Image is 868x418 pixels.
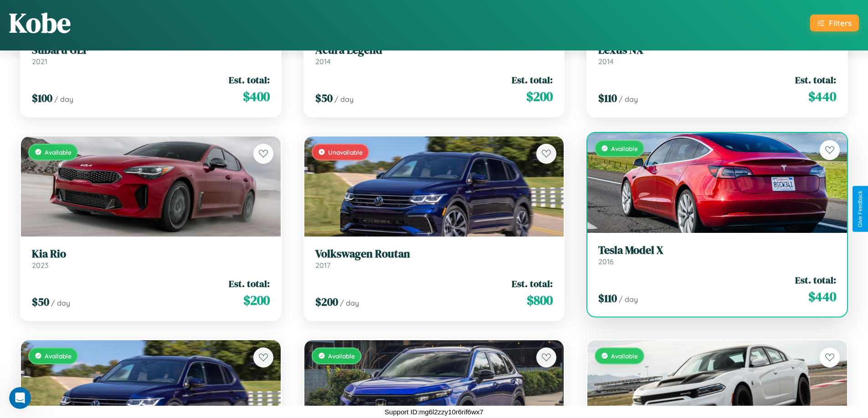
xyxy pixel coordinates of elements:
span: $ 200 [315,294,338,309]
h3: Acura Legend [315,44,553,57]
h3: Volkswagen Routan [315,247,553,261]
span: / day [51,298,70,307]
span: $ 110 [598,291,617,306]
span: Est. total: [229,73,270,86]
span: $ 50 [32,294,49,309]
span: $ 800 [527,291,553,309]
span: 2021 [32,57,47,66]
span: Est. total: [512,73,553,86]
a: Kia Rio2023 [32,247,270,270]
span: $ 400 [243,87,270,106]
h1: Kobe [9,4,71,41]
span: / day [54,95,73,104]
span: $ 100 [32,91,52,106]
span: $ 50 [315,91,333,106]
h3: Tesla Model X [598,244,836,257]
span: Available [45,352,72,360]
span: Est. total: [512,277,553,290]
span: $ 110 [598,91,617,106]
span: / day [619,95,638,104]
span: / day [340,298,359,307]
iframe: Intercom live chat [9,387,31,409]
span: 2017 [315,261,330,270]
span: 2014 [315,57,331,66]
span: $ 200 [243,291,270,309]
span: $ 200 [526,87,553,106]
button: Filters [810,15,859,31]
span: Available [611,145,638,152]
span: Est. total: [795,73,836,86]
span: Unavailable [328,148,363,156]
span: Available [328,352,355,360]
a: Lexus NX2014 [598,44,836,66]
span: / day [334,95,354,104]
a: Subaru GLF2021 [32,44,270,66]
span: 2023 [32,261,48,270]
h3: Kia Rio [32,247,270,261]
h3: Lexus NX [598,44,836,57]
p: Support ID: mg6l2zzy10r6rif6wx7 [385,406,483,418]
div: Filters [829,18,852,28]
span: $ 440 [808,287,836,306]
span: Est. total: [229,277,270,290]
span: $ 440 [808,87,836,106]
a: Volkswagen Routan2017 [315,247,553,270]
span: Available [611,352,638,360]
h3: Subaru GLF [32,44,270,57]
div: Give Feedback [857,191,863,227]
span: 2016 [598,257,614,266]
span: Available [45,148,72,156]
a: Tesla Model X2016 [598,244,836,266]
span: Est. total: [795,273,836,287]
span: / day [619,295,638,304]
a: Acura Legend2014 [315,44,553,66]
span: 2014 [598,57,614,66]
